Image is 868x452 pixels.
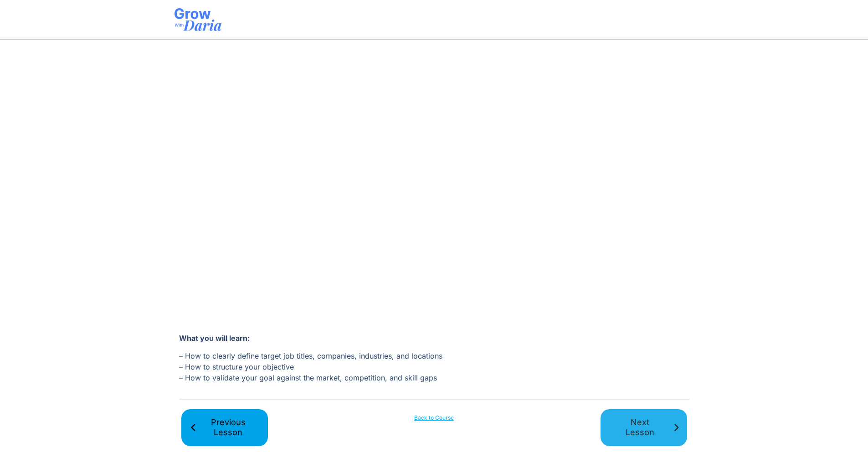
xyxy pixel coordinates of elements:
[609,417,672,438] span: Next Lesson
[179,350,689,383] p: – How to clearly define target job titles, companies, industries, and locations – How to structur...
[391,414,478,422] a: Back to Course
[179,334,250,343] strong: What you will learn:
[181,409,268,446] a: Previous Lesson
[197,417,260,438] span: Previous Lesson
[601,409,687,446] a: Next Lesson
